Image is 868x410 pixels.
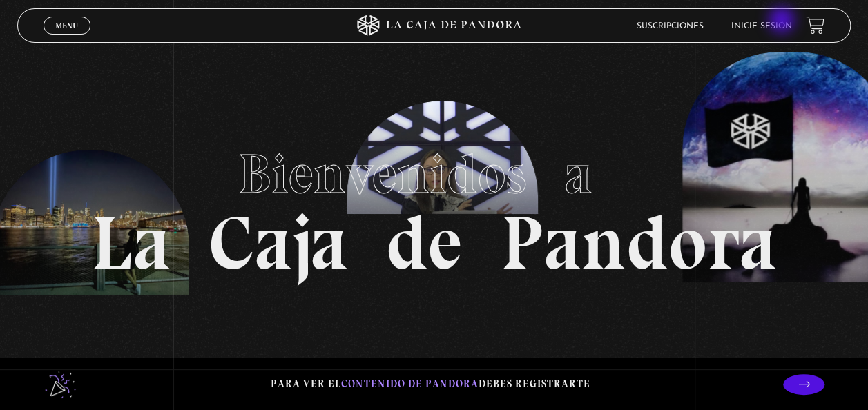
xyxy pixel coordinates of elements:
a: Suscripciones [637,22,704,30]
p: Para ver el debes registrarte [271,375,590,393]
span: Menu [55,21,78,30]
h1: La Caja de Pandora [91,129,777,281]
span: Bienvenidos a [238,141,630,207]
a: Inicie sesión [731,22,792,30]
span: Cerrar [51,33,84,43]
span: contenido de Pandora [341,378,479,390]
a: View your shopping cart [806,16,824,35]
